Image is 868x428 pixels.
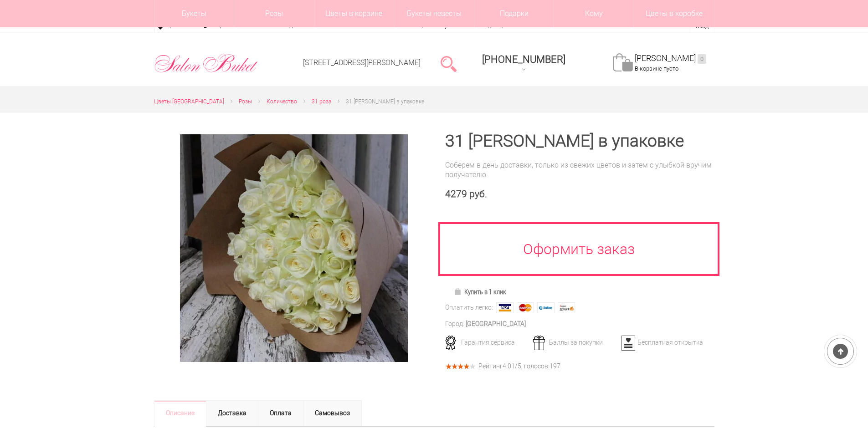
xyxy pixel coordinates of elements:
[517,302,534,313] img: MasterCard
[478,364,562,369] div: Рейтинг /5, голосов: .
[635,53,706,64] a: [PERSON_NAME]
[239,97,252,107] a: Розы
[496,302,514,313] img: Visa
[477,51,571,76] a: [PHONE_NUMBER]
[454,288,464,295] img: Купить в 1 клик
[698,54,706,64] ins: 0
[165,134,423,362] a: Увеличить
[450,285,510,298] a: Купить в 1 клик
[558,302,575,313] img: Яндекс Деньги
[445,319,464,329] div: Город:
[445,303,493,312] div: Оплатить легко:
[303,400,362,427] a: Самовывоз
[537,302,555,313] img: Webmoney
[466,319,526,329] div: [GEOGRAPHIC_DATA]
[530,338,620,346] div: Баллы за покупки
[154,400,206,427] a: Описание
[445,133,714,149] h1: 31 [PERSON_NAME] в упаковке
[239,98,252,105] span: Розы
[503,362,515,370] span: 4.01
[312,97,331,107] a: 31 роза
[618,338,708,346] div: Бесплатная открытка
[445,160,714,179] div: Соберем в день доставки, только из свежих цветов и затем с улыбкой вручим получателю.
[550,362,560,370] span: 197
[154,97,224,107] a: Цветы [GEOGRAPHIC_DATA]
[445,189,714,200] div: 4279 руб.
[442,338,532,346] div: Гарантия сервиса
[267,98,297,105] span: Количество
[438,222,720,276] a: Оформить заказ
[154,98,224,105] span: Цветы [GEOGRAPHIC_DATA]
[154,51,258,75] img: Цветы Нижний Новгород
[482,54,565,65] span: [PHONE_NUMBER]
[180,134,408,362] img: 31 Белая роза в упаковке
[303,58,421,67] a: [STREET_ADDRESS][PERSON_NAME]
[346,98,424,105] span: 31 [PERSON_NAME] в упаковке
[312,98,331,105] span: 31 роза
[267,97,297,107] a: Количество
[635,65,678,72] span: В корзине пусто
[258,400,303,427] a: Оплата
[206,400,258,427] a: Доставка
